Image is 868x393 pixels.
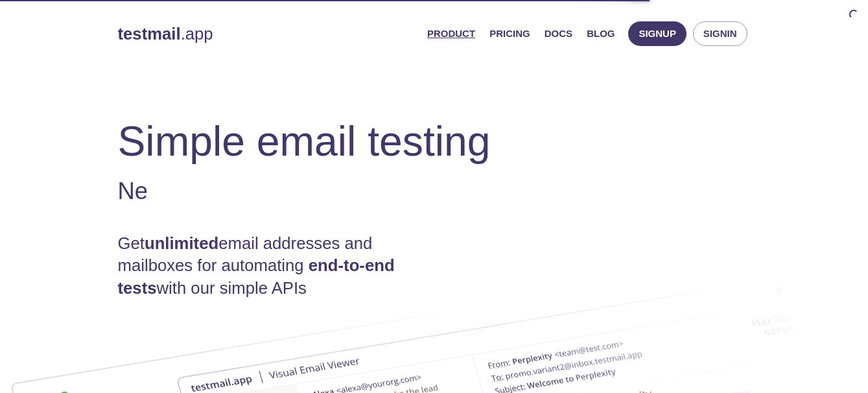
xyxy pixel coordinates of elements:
h4: Get email addresses and mailboxes for automating with our simple APIs [118,232,434,299]
button: Signin [693,21,747,46]
span: Ne [118,178,148,204]
a: Blog [587,25,615,42]
strong: testmail [118,25,181,43]
span: Signin [703,25,737,42]
span: Signup [639,25,676,42]
strong: unlimited [145,234,218,252]
button: Signup [628,21,686,46]
a: Docs [545,25,572,42]
a: testmail.app [118,23,417,45]
a: Product [427,25,475,42]
h1: Simple email testing [118,117,751,167]
strong: end-to-end tests [118,256,395,296]
a: Pricing [489,25,530,42]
